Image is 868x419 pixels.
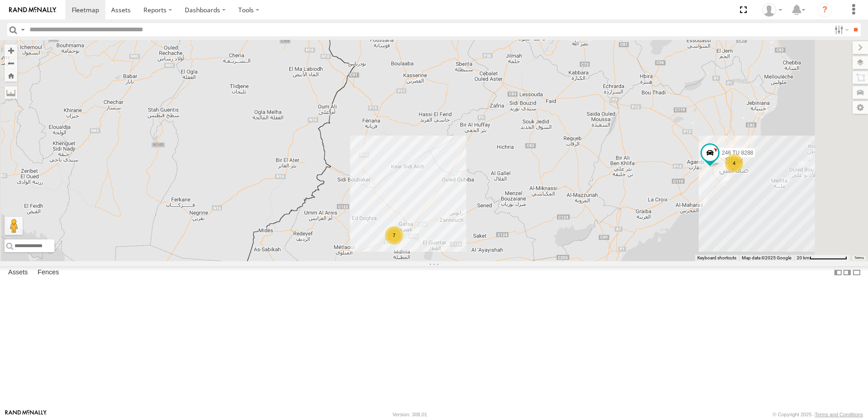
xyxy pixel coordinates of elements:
button: Keyboard shortcuts [697,255,736,261]
span: 246 TU 8288 [722,150,753,156]
div: 7 [385,226,403,244]
label: Dock Summary Table to the Right [843,266,852,279]
a: Terms (opens in new tab) [854,256,864,260]
label: Search Query [19,23,26,36]
div: 4 [725,154,743,172]
label: Dock Summary Table to the Left [833,266,843,279]
div: Nejah Benkhalifa [759,3,785,17]
span: 20 km [797,255,809,260]
button: Zoom in [5,44,17,57]
a: Visit our Website [5,410,47,419]
i: ? [818,3,832,17]
label: Map Settings [853,101,868,114]
label: Hide Summary Table [852,266,861,279]
label: Assets [4,266,32,279]
div: © Copyright 2025 - [773,412,863,417]
div: Version: 308.01 [393,412,427,417]
span: Map data ©2025 Google [742,255,791,260]
img: rand-logo.svg [9,7,56,13]
button: Map Scale: 20 km per 79 pixels [794,255,850,261]
button: Drag Pegman onto the map to open Street View [5,217,23,235]
button: Zoom Home [5,69,17,82]
label: Fences [33,266,64,279]
label: Search Filter Options [831,23,850,36]
a: Terms and Conditions [815,412,863,417]
button: Zoom out [5,57,17,69]
label: Measure [5,86,17,99]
